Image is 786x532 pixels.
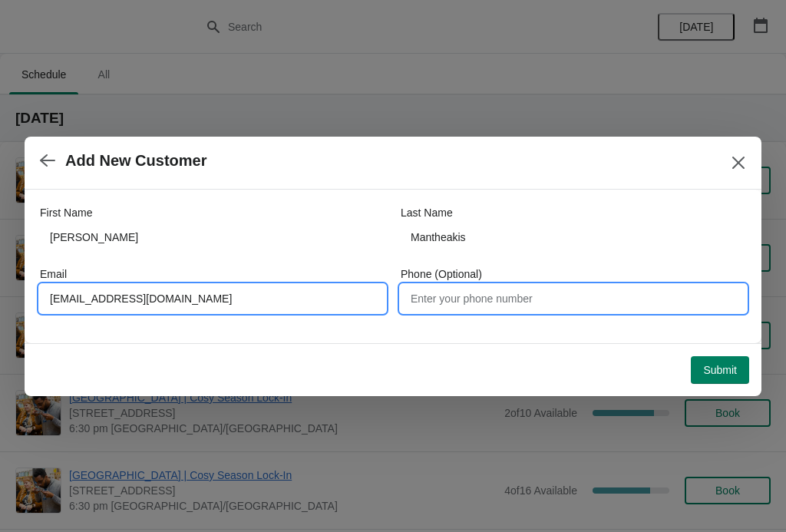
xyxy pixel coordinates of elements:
[401,266,482,282] label: Phone (Optional)
[691,356,749,384] button: Submit
[40,205,92,220] label: First Name
[401,205,453,220] label: Last Name
[40,223,385,251] input: John
[401,223,746,251] input: Smith
[40,266,67,282] label: Email
[40,285,385,312] input: Enter your email
[703,364,737,376] span: Submit
[401,285,746,312] input: Enter your phone number
[725,149,752,177] button: Close
[65,152,206,170] h2: Add New Customer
